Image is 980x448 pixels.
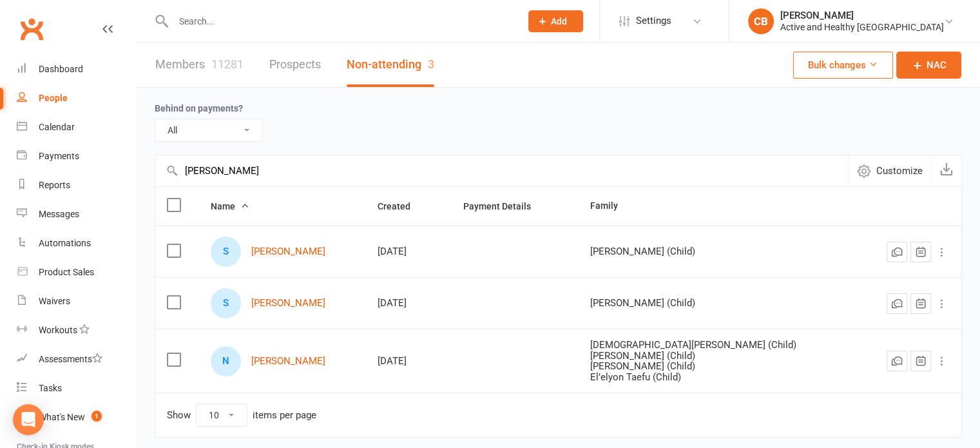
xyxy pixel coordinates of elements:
a: [PERSON_NAME] [251,246,325,257]
div: Automations [39,238,91,248]
div: Open Intercom Messenger [13,404,44,435]
span: Payment Details [463,201,544,211]
div: Assessments [39,354,102,364]
a: Members11281 [155,43,244,87]
div: items per page [253,410,316,421]
div: 3 [428,57,434,71]
div: [DEMOGRAPHIC_DATA][PERSON_NAME] (Child) [590,340,845,351]
div: Messages [39,209,79,219]
div: [PERSON_NAME] [780,10,944,21]
span: Add [551,16,567,26]
div: [PERSON_NAME] (Child) [590,361,845,372]
span: NAC [927,57,946,73]
button: Bulk changes [793,52,893,79]
div: Reports [39,180,70,190]
a: Messages [17,200,136,229]
a: Non-attending3 [347,43,434,87]
a: Product Sales [17,258,136,287]
button: Customize [849,155,931,186]
span: Settings [636,6,671,35]
a: [PERSON_NAME] [251,356,325,367]
span: Name [211,201,249,211]
div: S [211,288,241,318]
div: What's New [39,412,85,422]
div: [PERSON_NAME] (Child) [590,246,845,257]
div: El’elyon Taefu (Child) [590,372,845,383]
div: 11281 [211,57,244,71]
div: [PERSON_NAME] (Child) [590,351,845,362]
span: Customize [876,163,923,179]
div: Dashboard [39,64,83,74]
a: Clubworx [15,13,48,45]
div: Product Sales [39,267,94,277]
a: Tasks [17,374,136,403]
div: S [211,237,241,267]
span: 1 [91,411,102,422]
div: [DATE] [378,356,439,367]
a: Prospects [269,43,321,87]
a: What's New1 [17,403,136,432]
div: Show [167,404,316,427]
div: N [211,346,241,376]
a: Automations [17,229,136,258]
button: Add [528,10,583,32]
button: Created [378,199,425,214]
a: Reports [17,171,136,200]
a: Payments [17,142,136,171]
span: Created [378,201,425,211]
button: Name [211,199,249,214]
a: Workouts [17,316,136,345]
div: Calendar [39,122,75,132]
div: Active and Healthy [GEOGRAPHIC_DATA] [780,21,944,33]
a: People [17,84,136,113]
div: Tasks [39,383,62,393]
div: CB [748,8,774,34]
a: Waivers [17,287,136,316]
a: Dashboard [17,55,136,84]
a: NAC [896,52,961,79]
div: [DATE] [378,298,439,309]
button: Payment Details [463,199,544,214]
a: Assessments [17,345,136,374]
label: Behind on payments? [155,103,243,113]
input: Search by contact name [155,155,849,186]
div: Waivers [39,296,70,306]
a: Calendar [17,113,136,142]
input: Search... [169,12,512,30]
div: Workouts [39,325,77,335]
div: People [39,93,68,103]
th: Family [579,187,857,226]
div: [DATE] [378,246,439,257]
div: Payments [39,151,79,161]
a: [PERSON_NAME] [251,298,325,309]
div: [PERSON_NAME] (Child) [590,298,845,309]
